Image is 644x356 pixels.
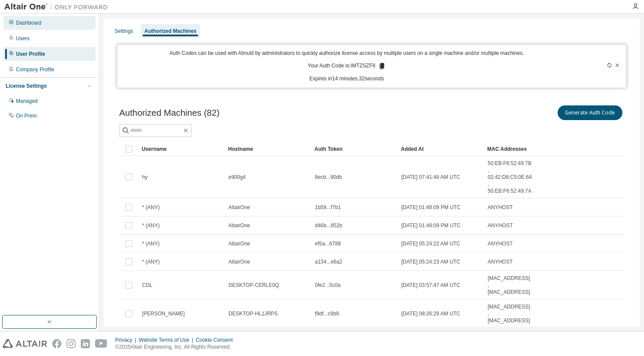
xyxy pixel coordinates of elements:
[401,204,460,211] span: [DATE] 01:48:09 PM UTC
[315,310,339,317] span: f9df...c9b9
[142,204,160,211] span: * (ANY)
[315,204,341,211] span: 1b59...f7b1
[142,258,160,265] span: * (ANY)
[3,339,47,348] img: altair_logo.svg
[142,222,160,229] span: * (ANY)
[16,112,37,119] div: On Prem
[142,310,185,317] span: [PERSON_NAME]
[81,339,90,348] img: linkedin.svg
[115,343,238,351] p: © 2025 Altair Engineering, Inc. All Rights Reserved.
[401,174,460,181] span: [DATE] 07:41:46 AM UTC
[16,35,29,42] div: Users
[488,303,530,324] span: [MAC_ADDRESS] , [MAC_ADDRESS]
[228,174,246,181] span: e900g4
[488,222,513,229] span: ANYHOST
[401,142,480,156] div: Added At
[315,258,342,265] span: a134...e6a2
[315,240,341,247] span: ef5a...6788
[52,339,61,348] img: facebook.svg
[228,204,250,211] span: AltairOne
[16,98,38,105] div: Managed
[401,222,460,229] span: [DATE] 01:48:09 PM UTC
[115,337,139,343] div: Privacy
[16,66,54,73] div: Company Profile
[308,62,386,70] p: Your Auth Code is: IMTZSZF8
[4,3,112,11] img: Altair One
[228,282,279,289] span: DESKTOP-CERLE0Q
[196,337,238,343] div: Cookie Consent
[401,310,460,317] span: [DATE] 08:26:28 AM UTC
[488,204,513,211] span: ANYHOST
[488,258,513,265] span: ANYHOST
[401,240,460,247] span: [DATE] 05:24:22 AM UTC
[228,258,250,265] span: AltairOne
[122,50,571,57] p: Auth Codes can be used with Almutil by administrators to quickly authorize license access by mult...
[228,240,250,247] span: AltairOne
[487,142,529,156] div: MAC Addresses
[119,108,219,118] span: Authorized Machines (82)
[228,142,308,156] div: Hostname
[6,83,47,89] div: License Settings
[122,75,571,83] p: Expires in 14 minutes, 32 seconds
[401,258,460,265] span: [DATE] 05:24:23 AM UTC
[95,339,108,348] img: youtube.svg
[67,339,76,348] img: instagram.svg
[315,282,340,289] span: 0fe2...5c0a
[114,28,133,35] div: Settings
[315,222,342,229] span: d46b...852b
[314,142,394,156] div: Auth Token
[139,337,196,343] div: Website Terms of Use
[144,28,197,35] div: Authorized Machines
[488,160,532,194] span: 50:EB:F6:52:49:7B , 02:42:D8:C5:0E:64 , 50:EB:F6:52:49:7A
[401,282,460,289] span: [DATE] 03:57:47 AM UTC
[488,275,530,296] span: [MAC_ADDRESS] , [MAC_ADDRESS]
[228,310,278,317] span: DESKTOP-HL1JRPS
[16,19,41,26] div: Dashboard
[142,282,152,289] span: CDL
[142,174,148,181] span: hy
[488,240,513,247] span: ANYHOST
[142,240,160,247] span: * (ANY)
[16,51,45,57] div: User Profile
[315,174,342,181] span: 8ecb...90db
[228,222,250,229] span: AltairOne
[142,142,221,156] div: Username
[558,105,622,120] button: Generate Auth Code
